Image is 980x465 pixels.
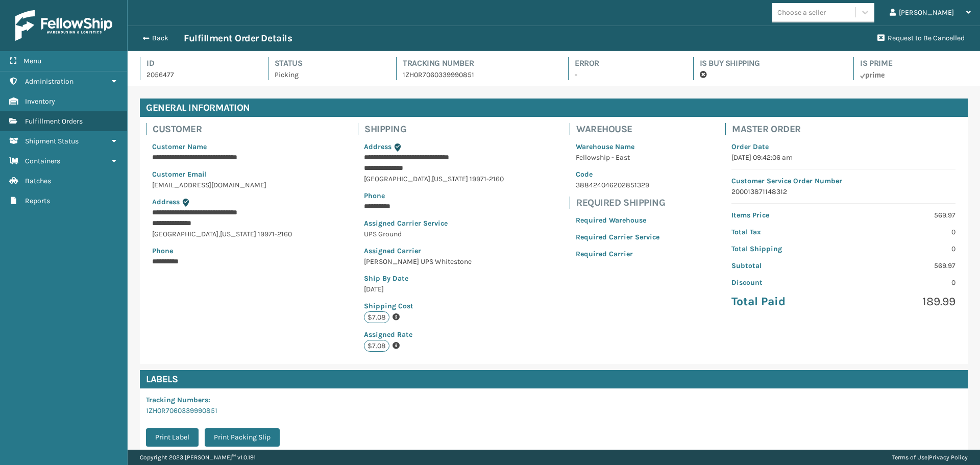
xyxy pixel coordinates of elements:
div: | [892,450,968,465]
p: Customer Service Order Number [731,176,955,186]
p: Required Carrier [576,249,659,259]
h4: Shipping [364,123,510,135]
h4: Master Order [732,123,962,135]
a: Privacy Policy [929,454,968,461]
span: [US_STATE] [432,175,468,183]
h4: Error [575,57,675,69]
h4: Status [275,57,378,69]
p: Ship By Date [364,273,504,284]
p: Fellowship - East [576,152,659,163]
span: , [430,175,432,183]
p: - [575,69,675,80]
p: [DATE] 09:42:06 am [731,152,955,163]
p: Shipping Cost [364,301,504,311]
span: Fulfillment Orders [25,117,83,126]
h3: Fulfillment Order Details [184,32,292,44]
p: Phone [152,246,292,256]
p: Subtotal [731,260,837,271]
h4: General Information [140,99,968,117]
p: Total Paid [731,294,837,309]
p: 1ZH0R7060339990851 [403,69,550,80]
p: Picking [275,69,378,80]
i: Request to Be Cancelled [877,34,885,41]
p: Code [576,169,659,180]
p: Copyright 2023 [PERSON_NAME]™ v 1.0.191 [140,450,256,465]
span: 19971-2160 [258,230,292,238]
img: logo [15,10,112,41]
p: 569.97 [850,210,955,221]
button: Back [137,34,184,43]
button: Print Label [146,428,199,447]
p: Warehouse Name [576,141,659,152]
span: Shipment Status [25,137,79,145]
p: Discount [731,277,837,288]
a: 1ZH0R7060339990851 [146,406,217,415]
p: Assigned Carrier [364,246,504,256]
span: , [218,230,220,238]
p: Customer Email [152,169,292,180]
h4: Labels [140,370,968,388]
p: [DATE] [364,284,504,295]
p: $7.08 [364,340,389,352]
span: Batches [25,177,51,185]
p: Total Tax [731,227,837,237]
span: [GEOGRAPHIC_DATA] [152,230,218,238]
a: Terms of Use [892,454,927,461]
span: Tracking Numbers : [146,396,210,404]
p: Total Shipping [731,243,837,254]
h4: Customer [153,123,298,135]
h4: Tracking Number [403,57,550,69]
span: Containers [25,157,60,165]
p: Assigned Carrier Service [364,218,504,229]
p: 0 [850,243,955,254]
p: Phone [364,190,504,201]
h4: Warehouse [576,123,666,135]
span: Administration [25,77,73,86]
p: Required Warehouse [576,215,659,226]
button: Request to Be Cancelled [871,28,971,48]
span: Reports [25,197,50,205]
p: 0 [850,277,955,288]
p: Order Date [731,141,955,152]
p: 569.97 [850,260,955,271]
span: [US_STATE] [220,230,256,238]
p: Items Price [731,210,837,221]
p: Assigned Rate [364,329,504,340]
h4: Is Prime [860,57,968,69]
p: [PERSON_NAME] UPS Whitestone [364,256,504,267]
p: Customer Name [152,141,292,152]
div: Choose a seller [777,7,826,18]
p: 2056477 [146,69,250,80]
span: Address [364,142,391,151]
h4: Required Shipping [576,197,666,209]
h4: Id [146,57,250,69]
p: $7.08 [364,311,389,323]
p: Required Carrier Service [576,232,659,242]
span: Address [152,198,180,206]
span: [GEOGRAPHIC_DATA] [364,175,430,183]
button: Print Packing Slip [205,428,280,447]
span: 19971-2160 [470,175,504,183]
p: UPS Ground [364,229,504,239]
span: Menu [23,57,41,65]
p: 0 [850,227,955,237]
p: 189.99 [850,294,955,309]
p: [EMAIL_ADDRESS][DOMAIN_NAME] [152,180,292,190]
h4: Is Buy Shipping [700,57,836,69]
span: Inventory [25,97,55,106]
p: 200013871148312 [731,186,955,197]
p: 388424046202851329 [576,180,659,190]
